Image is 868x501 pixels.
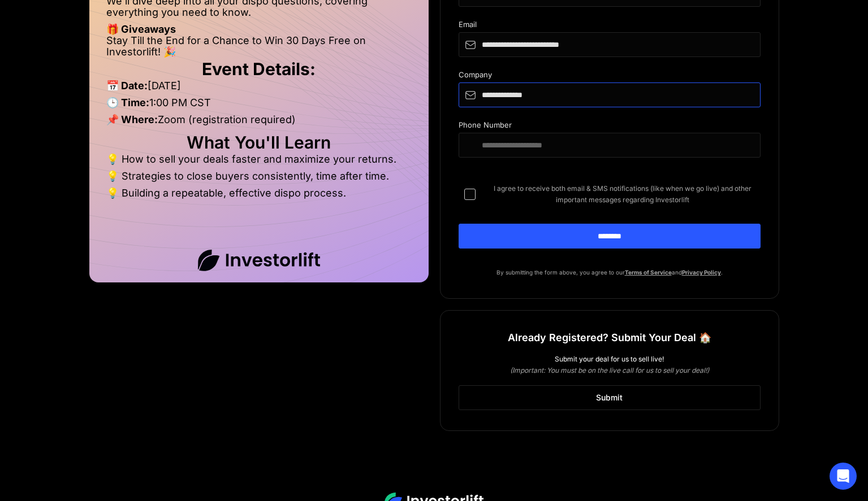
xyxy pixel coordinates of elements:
h1: Already Registered? Submit Your Deal 🏠 [508,328,711,348]
a: Privacy Policy [682,269,721,276]
a: Terms of Service [625,269,672,276]
em: (Important: You must be on the live call for us to sell your deal!) [510,366,709,374]
a: Submit [459,385,761,410]
strong: Event Details: [202,59,316,79]
li: 💡 Building a repeatable, effective dispo process. [106,188,412,199]
div: Company [459,71,761,82]
div: Submit your deal for us to sell live! [459,354,761,365]
span: I agree to receive both email & SMS notifications (like when we go live) and other important mess... [485,183,761,206]
p: By submitting the form above, you agree to our and . [459,267,761,278]
strong: 📅 Date: [106,80,148,92]
li: 💡 Strategies to close buyers consistently, time after time. [106,171,412,188]
li: Zoom (registration required) [106,114,412,131]
div: Phone Number [459,121,761,133]
li: Stay Till the End for a Chance to Win 30 Days Free on Investorlift! 🎉 [106,35,412,58]
div: Open Intercom Messenger [830,463,857,490]
strong: 📌 Where: [106,114,158,125]
li: 1:00 PM CST [106,97,412,114]
strong: 🎁 Giveaways [106,23,176,35]
strong: 🕒 Time: [106,97,149,108]
li: 💡 How to sell your deals faster and maximize your returns. [106,154,412,171]
li: [DATE] [106,80,412,97]
div: Email [459,20,761,32]
h2: What You'll Learn [106,137,412,148]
